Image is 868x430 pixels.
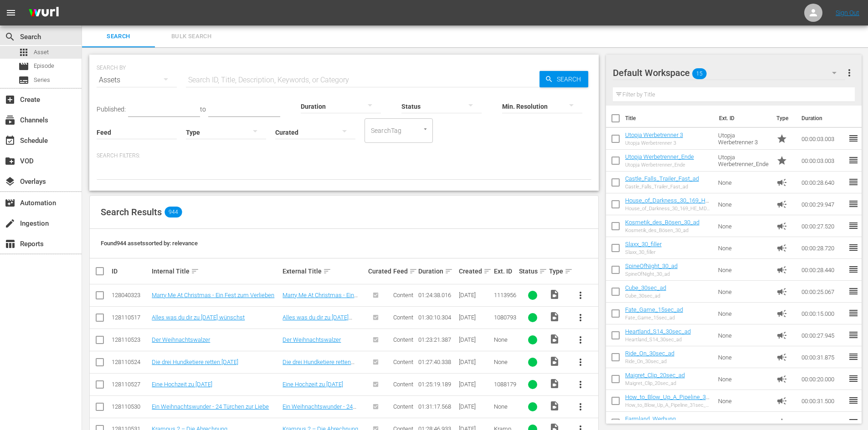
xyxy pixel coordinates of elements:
span: 15 [692,64,707,83]
div: How_to_Blow_Up_A_Pipeline_31sec_ad [625,402,711,408]
a: Der Weihnachtswalzer [152,336,210,343]
span: Video [549,400,560,411]
span: 1088179 [494,381,516,388]
span: reorder [848,417,859,428]
span: Episode [18,61,29,72]
span: reorder [848,220,859,231]
span: Channels [5,115,15,126]
div: 01:24:38.016 [418,292,456,298]
p: Search Filters: [97,152,591,160]
span: Episode [34,61,54,71]
span: Ad [776,243,787,253]
span: Search Results [101,207,162,218]
td: None [714,237,773,259]
span: Video [549,334,560,344]
span: Schedule [5,135,15,146]
div: 128040323 [112,292,149,298]
td: 00:00:27.945 [798,324,848,346]
span: Automation [5,197,15,208]
div: Utopja Werbetrenner_Ende [625,162,694,168]
button: more_vert [570,351,591,373]
div: Ext. ID [494,268,516,275]
span: Search [5,31,15,42]
span: Ad [776,264,787,275]
span: Ad [776,199,787,210]
a: How_to_Blow_Up_A_Pipeline_31sec_ad [625,394,709,407]
span: sort [323,267,331,275]
div: Internal Title [152,266,280,277]
td: None [714,346,773,368]
span: Create [5,94,15,105]
span: Ad [776,286,787,297]
img: ans4CAIJ8jUAAAAAAAAAAAAAAAAAAAAAAAAgQb4GAAAAAAAAAAAAAAAAAAAAAAAAJMjXAAAAAAAAAAAAAAAAAAAAAAAAgAT5G... [22,2,66,24]
td: 00:00:28.440 [798,259,848,281]
span: reorder [848,395,859,406]
span: Promo [776,417,787,428]
div: Heartland_S14_30sec_ad [625,337,691,343]
td: None [714,368,773,390]
span: Ad [776,374,787,384]
span: Content [393,314,413,321]
td: None [714,324,773,346]
span: Series [34,76,50,85]
td: 00:00:27.520 [798,215,848,237]
td: None [714,193,773,215]
div: 01:31:17.568 [418,403,456,410]
div: Feed [393,266,416,277]
a: Der Weihnachtswalzer [282,336,341,343]
div: External Title [282,266,365,277]
div: 01:27:40.338 [418,359,456,365]
span: 944 [164,207,182,218]
div: Utopja Werbetrenner 3 [625,140,683,146]
span: Search [553,71,588,87]
a: Castle_Falls_Trailer_Fast_ad [625,175,699,182]
span: reorder [848,133,859,144]
div: 128110530 [112,403,149,410]
a: Eine Hochzeit zu [DATE] [282,381,343,388]
a: Farmland_Werbung [625,415,676,422]
div: House_of_Darkness_30_169_HE_MD_Ad [625,206,711,212]
td: Utopja Werbetrenner_Ende [714,150,773,172]
span: Asset [18,47,29,58]
a: Ein Weihnachtswunder - 24 Türchen zur Liebe [282,403,356,417]
span: reorder [848,329,859,340]
div: Kosmetik_des_Bösen_30_ad [625,228,699,233]
span: more_vert [575,379,586,390]
span: sort [445,267,453,275]
span: Ad [776,177,787,188]
a: SpineOfNight_30_ad [625,263,678,269]
div: None [494,403,516,410]
span: reorder [848,198,859,209]
div: Curated [368,268,390,275]
span: Reports [5,238,15,249]
div: ID [112,268,149,275]
span: Content [393,292,413,298]
td: None [714,390,773,412]
td: 00:00:20.000 [798,368,848,390]
span: reorder [848,286,859,297]
a: Sign Out [836,9,859,16]
span: Ad [776,330,787,341]
div: Type [549,266,566,277]
a: Alles was du dir zu [DATE] wünschst [152,314,245,321]
th: Title [625,106,714,131]
td: 00:00:29.947 [798,193,848,215]
a: Utopja Werbetrenner 3 [625,132,683,138]
a: Heartland_S14_30sec_ad [625,328,691,335]
div: Slaxx_30_filler [625,249,662,255]
a: Alles was du dir zu [DATE] wünschst [282,314,352,328]
span: sort [565,267,573,275]
span: Video [549,311,560,322]
th: Duration [796,106,851,131]
a: Eine Hochzeit zu [DATE] [152,381,212,388]
div: None [494,336,516,343]
span: 1080793 [494,314,516,321]
div: Duration [418,266,456,277]
div: 01:23:21.387 [418,336,456,343]
div: Assets [97,67,177,93]
span: Ad [776,352,787,363]
span: Content [393,403,413,410]
span: more_vert [844,67,855,78]
span: 1113956 [494,292,516,298]
button: more_vert [844,62,855,84]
